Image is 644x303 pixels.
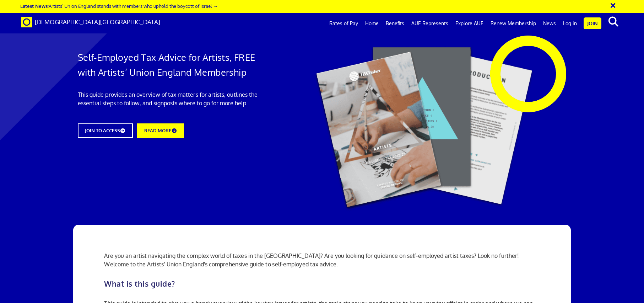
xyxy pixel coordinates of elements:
[452,15,487,32] a: Explore AUE
[408,15,452,32] a: AUE Represents
[104,280,540,288] h2: What is this guide?
[78,90,275,107] p: This guide provides an overview of tax matters for artists, outlines the essential steps to follo...
[20,3,49,9] strong: Latest News:
[20,3,218,9] a: Latest News:Artists’ Union England stands with members who uphold the boycott of Israel →
[16,13,166,31] a: Brand [DEMOGRAPHIC_DATA][GEOGRAPHIC_DATA]
[382,15,408,32] a: Benefits
[487,15,540,32] a: Renew Membership
[540,15,559,32] a: News
[603,14,624,29] button: search
[584,17,601,29] a: Join
[137,123,184,138] a: READ MORE
[78,50,275,80] h1: Self-Employed Tax Advice for Artists, FREE with Artists’ Union England Membership
[362,15,382,32] a: Home
[35,18,160,26] span: [DEMOGRAPHIC_DATA][GEOGRAPHIC_DATA]
[104,251,540,269] p: Are you an artist navigating the complex world of taxes in the [GEOGRAPHIC_DATA]? Are you looking...
[326,15,362,32] a: Rates of Pay
[559,15,580,32] a: Log in
[78,123,133,138] a: JOIN TO ACCESS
